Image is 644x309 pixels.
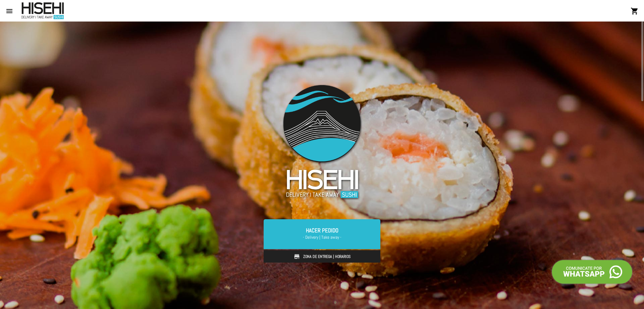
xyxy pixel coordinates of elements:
img: call-whatsapp.png [550,258,634,285]
a: Hacer Pedido [264,219,380,249]
mat-icon: shopping_cart [631,7,639,15]
mat-icon: menu [5,7,13,15]
img: store.svg [293,253,300,260]
span: - Delivery | Take away - [272,234,372,241]
a: Zona de Entrega | Horarios [264,250,380,263]
img: logo-slider3.png [276,78,368,206]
